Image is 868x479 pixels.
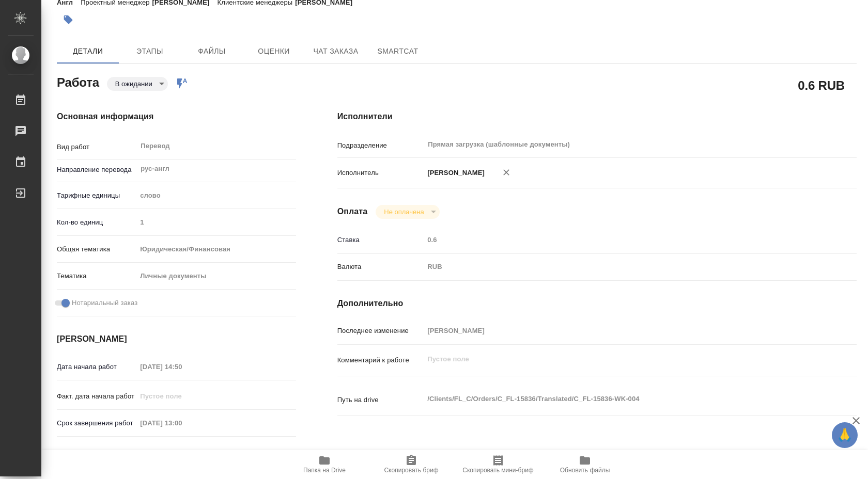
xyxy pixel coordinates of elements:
span: Оценки [249,45,299,58]
textarea: /Clients/FL_C/Orders/C_FL-15836/Translated/C_FL-15836-WK-004 [424,390,813,408]
button: 🙏 [832,422,858,448]
h2: 0.6 RUB [798,76,845,94]
h4: Дополнительно [337,297,857,310]
h4: Основная информация [57,110,296,123]
input: Пустое поле [136,359,227,374]
p: Тарифные единицы [57,190,136,201]
button: Папка на Drive [281,450,368,479]
p: Вид работ [57,142,136,152]
input: Пустое поле [136,389,227,404]
span: Обновить файлы [560,467,610,474]
input: Пустое поле [136,416,227,430]
p: Путь на drive [337,395,424,405]
div: RUB [424,258,813,276]
p: Тематика [57,271,136,281]
p: Валюта [337,262,424,272]
p: Ставка [337,235,424,245]
p: [PERSON_NAME] [424,168,485,178]
div: Юридическая/Финансовая [136,241,296,258]
input: Пустое поле [136,215,296,230]
p: Подразделение [337,140,424,151]
p: Комментарий к работе [337,355,424,365]
p: Исполнитель [337,168,424,178]
h2: Работа [57,72,99,91]
button: Обновить файлы [541,450,628,479]
button: Скопировать бриф [368,450,455,479]
h4: Оплата [337,205,368,218]
div: слово [136,187,296,204]
h4: Исполнители [337,110,857,123]
p: Кол-во единиц [57,217,136,228]
span: 🙏 [836,424,854,446]
input: Пустое поле [424,323,813,338]
div: В ожидании [107,77,168,91]
span: Папка на Drive [303,467,346,474]
div: В ожидании [376,205,439,219]
p: Направление перевода [57,165,136,175]
input: Пустое поле [424,232,813,247]
div: Личные документы [136,267,296,285]
button: Скопировать мини-бриф [455,450,541,479]
h4: [PERSON_NAME] [57,333,296,345]
p: Дата начала работ [57,362,136,372]
button: Не оплачена [381,207,427,216]
p: Последнее изменение [337,326,424,336]
button: Добавить тэг [57,8,80,31]
button: В ожидании [112,79,156,88]
button: Удалить исполнителя [495,161,518,184]
p: Срок завершения работ [57,418,136,428]
span: Этапы [125,45,175,58]
span: Файлы [187,45,237,58]
span: Детали [63,45,113,58]
span: Скопировать бриф [384,467,438,474]
p: Факт. дата начала работ [57,391,136,402]
span: Нотариальный заказ [72,298,137,308]
span: Скопировать мини-бриф [462,467,533,474]
p: Общая тематика [57,244,136,254]
span: SmartCat [373,45,423,58]
span: Чат заказа [311,45,361,58]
